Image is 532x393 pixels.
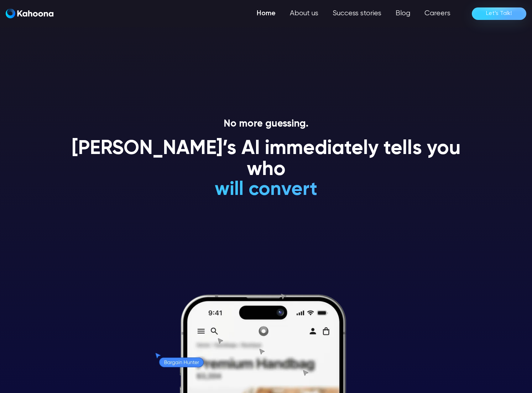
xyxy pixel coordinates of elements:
img: Kahoona logo white [6,9,53,18]
a: Blog [388,6,417,21]
h1: will convert [161,179,371,200]
a: Home [250,6,283,21]
a: home [6,9,53,19]
h1: [PERSON_NAME]’s AI immediately tells you who [63,138,469,181]
div: Let’s Talk! [486,8,512,19]
p: No more guessing. [63,118,469,130]
a: Let’s Talk! [472,7,526,20]
a: About us [283,6,325,21]
a: Careers [417,6,458,21]
a: Success stories [325,6,388,21]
